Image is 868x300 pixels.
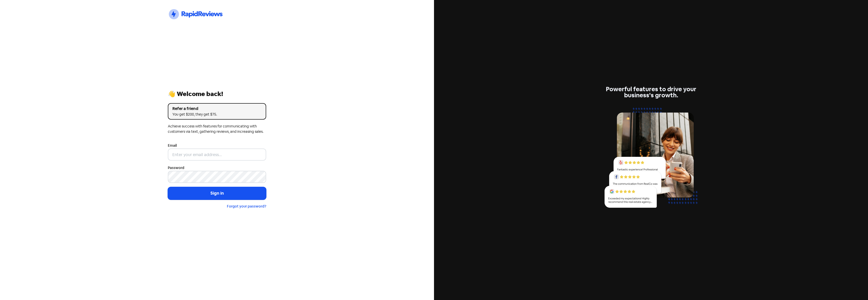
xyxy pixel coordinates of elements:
[227,204,266,209] a: Forgot your password?
[168,143,177,148] label: Email
[168,187,266,200] button: Sign in
[602,86,700,98] div: Powerful features to drive your business's growth.
[168,91,266,97] div: 👋 Welcome back!
[602,104,700,214] img: reviews
[172,106,262,112] div: Refer a friend
[168,165,184,171] label: Password
[172,112,262,117] div: You get $200, they get $75.
[168,148,266,161] input: Enter your email address...
[168,124,266,134] div: Achieve success with features for communicating with customers via text, gathering reviews, and i...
